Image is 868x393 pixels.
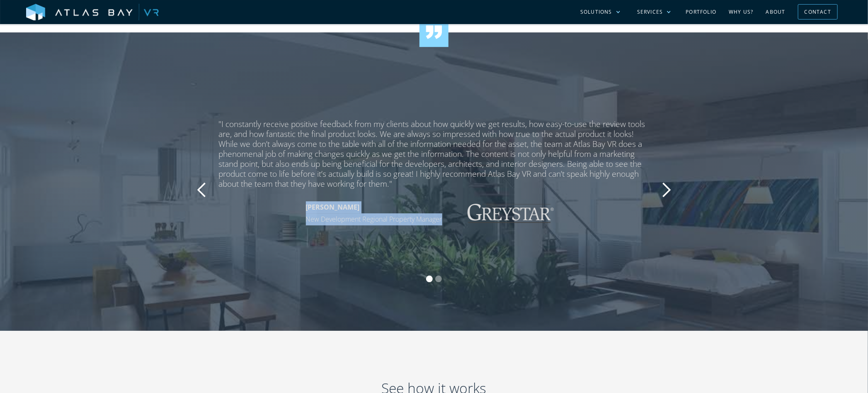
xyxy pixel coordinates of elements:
[425,24,443,40] img: Quote about VR from developers
[435,276,442,282] div: Show slide 2 of 2
[637,8,663,16] div: Services
[218,119,650,189] div: "I constantly receive positive feedback from my clients about how quickly we get results, how eas...
[426,276,433,282] div: Show slide 1 of 2
[798,4,838,20] a: Contact
[650,119,683,261] div: next slide
[805,5,831,18] div: Contact
[185,119,683,261] div: carousel
[306,203,360,212] strong: [PERSON_NAME]
[218,119,650,225] div: 1 of 2
[185,119,218,261] div: previous slide
[26,4,159,21] img: Atlas Bay VR Logo
[306,201,442,225] p: New Development Regional Property Manager
[580,8,612,16] div: Solutions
